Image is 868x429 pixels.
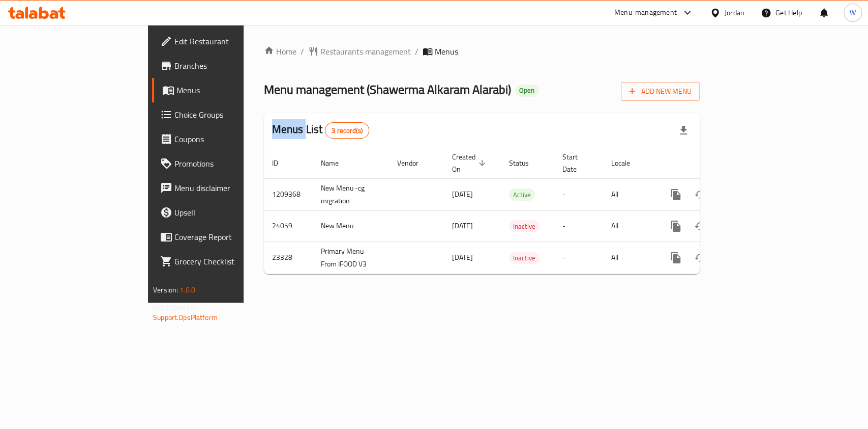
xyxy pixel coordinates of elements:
[264,45,700,58] nav: breadcrumb
[688,182,712,207] button: Change Status
[850,7,856,18] span: W
[321,157,352,169] span: Name
[614,7,677,19] div: Menu-management
[152,53,293,78] a: Branches
[452,251,473,264] span: [DATE]
[313,242,389,274] td: Primary Menu From IFOOD V3
[629,85,692,98] span: Add New Menu
[554,210,603,242] td: -
[611,157,643,169] span: Locale
[562,151,591,175] span: Start Date
[452,187,473,201] span: [DATE]
[174,157,285,170] span: Promotions
[320,45,411,58] span: Restaurants management
[509,220,540,232] div: Inactive
[264,148,769,274] table: enhanced table
[509,157,542,169] span: Status
[509,252,540,264] span: Inactive
[435,45,458,58] span: Menus
[603,210,655,242] td: All
[688,246,712,270] button: Change Status
[603,178,655,210] td: All
[152,225,293,249] a: Coverage Report
[664,214,688,238] button: more
[655,148,769,179] th: Actions
[174,133,285,145] span: Coupons
[509,252,540,264] div: Inactive
[153,283,178,297] span: Version:
[152,102,293,127] a: Choice Groups
[174,206,285,219] span: Upsell
[176,84,285,96] span: Menus
[152,176,293,200] a: Menu disclaimer
[174,182,285,194] span: Menu disclaimer
[452,219,473,232] span: [DATE]
[515,86,538,95] span: Open
[174,60,285,72] span: Branches
[688,214,712,238] button: Change Status
[308,45,411,58] a: Restaurants management
[152,29,293,53] a: Edit Restaurant
[272,157,291,169] span: ID
[325,126,369,136] span: 3 record(s)
[152,249,293,274] a: Grocery Checklist
[152,78,293,102] a: Menus
[554,242,603,274] td: -
[174,255,285,267] span: Grocery Checklist
[515,85,538,97] div: Open
[554,178,603,210] td: -
[725,7,744,18] div: Jordan
[272,122,369,139] h2: Menus List
[152,151,293,176] a: Promotions
[174,35,285,47] span: Edit Restaurant
[152,200,293,225] a: Upsell
[603,242,655,274] td: All
[152,127,293,151] a: Coupons
[301,45,304,58] li: /
[313,178,389,210] td: New Menu -cg migration
[671,118,696,143] div: Export file
[509,189,535,201] span: Active
[397,157,432,169] span: Vendor
[415,45,418,58] li: /
[179,283,195,297] span: 1.0.0
[621,82,700,101] button: Add New Menu
[174,109,285,121] span: Choice Groups
[664,182,688,207] button: more
[313,210,389,242] td: New Menu
[264,78,511,101] span: Menu management ( Shawerma Alkaram Alarabi )
[452,151,489,175] span: Created On
[174,231,285,243] span: Coverage Report
[509,221,540,232] span: Inactive
[664,246,688,270] button: more
[153,301,200,314] span: Get support on:
[153,311,218,324] a: Support.OpsPlatform
[325,122,369,139] div: Total records count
